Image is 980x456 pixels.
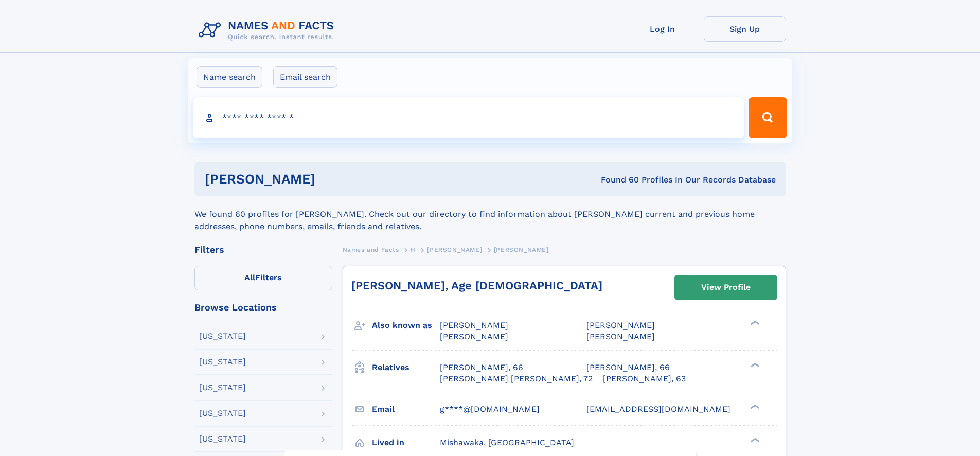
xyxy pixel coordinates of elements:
[494,246,549,253] span: [PERSON_NAME]
[197,66,262,88] label: Name search
[199,332,246,340] div: [US_STATE]
[458,174,776,186] div: Found 60 Profiles In Our Records Database
[372,317,440,334] h3: Also known as
[372,434,440,451] h3: Lived in
[372,359,440,376] h3: Relatives
[194,245,332,254] div: Filters
[440,437,574,447] span: Mishawaka, [GEOGRAPHIC_DATA]
[748,320,760,326] div: ❯
[586,332,655,341] span: [PERSON_NAME]
[621,16,704,42] a: Log In
[701,276,751,299] div: View Profile
[199,409,246,417] div: [US_STATE]
[199,435,246,443] div: [US_STATE]
[193,97,744,138] input: search input
[603,373,686,385] a: [PERSON_NAME], 63
[372,400,440,418] h3: Email
[194,266,332,290] label: Filters
[749,97,787,138] button: Search Button
[748,436,760,443] div: ❯
[440,373,593,385] a: [PERSON_NAME] [PERSON_NAME], 72
[194,303,332,312] div: Browse Locations
[351,279,602,292] a: [PERSON_NAME], Age [DEMOGRAPHIC_DATA]
[194,196,786,233] div: We found 60 profiles for [PERSON_NAME]. Check out our directory to find information about [PERSON...
[748,361,760,368] div: ❯
[244,272,255,282] span: All
[748,403,760,410] div: ❯
[411,243,416,256] a: H
[440,362,523,373] a: [PERSON_NAME], 66
[273,66,337,88] label: Email search
[586,404,730,414] span: [EMAIL_ADDRESS][DOMAIN_NAME]
[343,243,399,256] a: Names and Facts
[199,358,246,366] div: [US_STATE]
[199,384,246,392] div: [US_STATE]
[440,332,508,341] span: [PERSON_NAME]
[194,16,343,44] img: Logo Names and Facts
[586,362,670,373] a: [PERSON_NAME], 66
[586,320,655,330] span: [PERSON_NAME]
[704,16,786,42] a: Sign Up
[440,320,508,330] span: [PERSON_NAME]
[205,173,458,186] h1: [PERSON_NAME]
[427,243,482,256] a: [PERSON_NAME]
[411,246,416,253] span: H
[427,246,482,253] span: [PERSON_NAME]
[675,275,777,300] a: View Profile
